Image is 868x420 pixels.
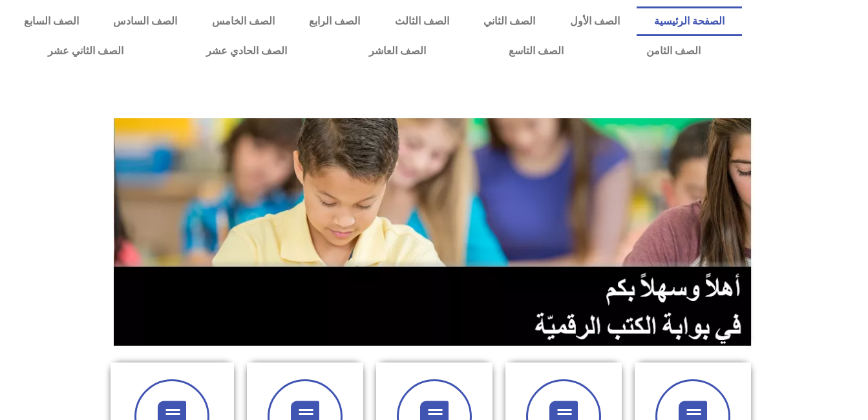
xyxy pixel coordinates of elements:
[6,6,96,36] a: الصف السابع
[6,36,165,66] a: الصف الثاني عشر
[291,6,377,36] a: الصف الرابع
[377,6,466,36] a: الصف الثالث
[466,6,552,36] a: الصف الثاني
[96,6,195,36] a: الصف السادس
[467,36,605,66] a: الصف التاسع
[195,6,291,36] a: الصف الخامس
[605,36,742,66] a: الصف الثامن
[553,6,637,36] a: الصف الأول
[165,36,328,66] a: الصف الحادي عشر
[637,6,741,36] a: الصفحة الرئيسية
[328,36,467,66] a: الصف العاشر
